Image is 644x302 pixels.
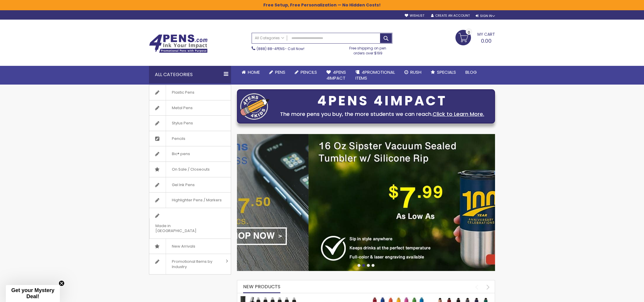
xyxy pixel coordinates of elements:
a: Specials [426,66,461,79]
span: Get your Mystery Deal! [11,287,54,299]
a: Highlighter Pens / Markers [149,193,231,208]
span: Pens [275,69,285,75]
a: Made in [GEOGRAPHIC_DATA] [149,208,231,238]
a: Pens [265,66,290,79]
a: Create an Account [431,13,470,18]
span: Promotional Items by Industry [166,254,224,274]
span: Pencils [301,69,317,75]
a: Ellipse Softy Brights with Stylus Pen - Laser [369,296,428,301]
span: Rush [410,69,421,75]
span: Specials [437,69,456,75]
a: 4PROMOTIONALITEMS [351,66,400,85]
div: All Categories [149,66,231,83]
span: Stylus Pens [166,116,199,131]
span: New Products [243,283,280,290]
a: Metal Pens [149,100,231,116]
div: Free shipping on pen orders over $199 [343,44,393,55]
span: Plastic Pens [166,85,200,100]
span: Home [248,69,260,75]
a: Plastic Pens [149,85,231,100]
span: On Sale / Closeouts [166,162,216,177]
a: Home [237,66,265,79]
button: Close teaser [59,280,65,286]
a: Gel Ink Pens [149,177,231,193]
a: Blog [461,66,482,79]
a: 0.00 0 [455,30,495,44]
a: Pencils [149,131,231,146]
img: 4Pens Custom Pens and Promotional Products [149,34,208,53]
span: 0.00 [481,37,492,44]
a: Click to Learn More. [433,110,484,118]
span: Pencils [166,131,191,146]
span: 4PROMOTIONAL ITEMS [355,69,395,81]
div: Get your Mystery Deal!Close teaser [6,285,60,302]
a: New Arrivals [149,239,231,254]
a: Rush [400,66,426,79]
img: /16-oz-the-sipster-vacuum-sealed-tumbler-with-silicone-rip.html [309,134,567,271]
a: Pencils [290,66,322,79]
a: The Barton Custom Pens Special Offer [240,296,299,301]
a: Bic® pens [149,146,231,162]
span: Bic® pens [166,146,196,162]
span: 4Pens 4impact [326,69,346,81]
a: Promotional Items by Industry [149,254,231,274]
div: The more pens you buy, the more students we can reach. [272,110,492,118]
span: Made in [GEOGRAPHIC_DATA] [149,218,216,238]
a: Ellipse Softy Rose Gold Classic with Stylus Pen - Silver Laser [433,296,492,301]
span: 0 [468,30,470,35]
span: Blog [465,69,477,75]
div: 4PENS 4IMPACT [272,95,492,107]
a: On Sale / Closeouts [149,162,231,177]
span: Highlighter Pens / Markers [166,193,228,208]
a: Stylus Pens [149,116,231,131]
div: prev [472,282,482,292]
div: Sign In [476,14,495,18]
img: four_pen_logo.png [240,93,270,120]
span: Gel Ink Pens [166,177,201,193]
a: Custom Soft Touch Metal Pen - Stylus Top [305,296,363,301]
a: (888) 88-4PENS [257,46,285,51]
span: All Categories [255,36,284,40]
a: 4Pens4impact [322,66,351,85]
a: All Categories [252,33,287,43]
span: Metal Pens [166,100,199,116]
a: Wishlist [405,13,424,18]
span: - Call Now! [257,46,304,51]
div: next [483,282,493,292]
span: New Arrivals [166,239,201,254]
